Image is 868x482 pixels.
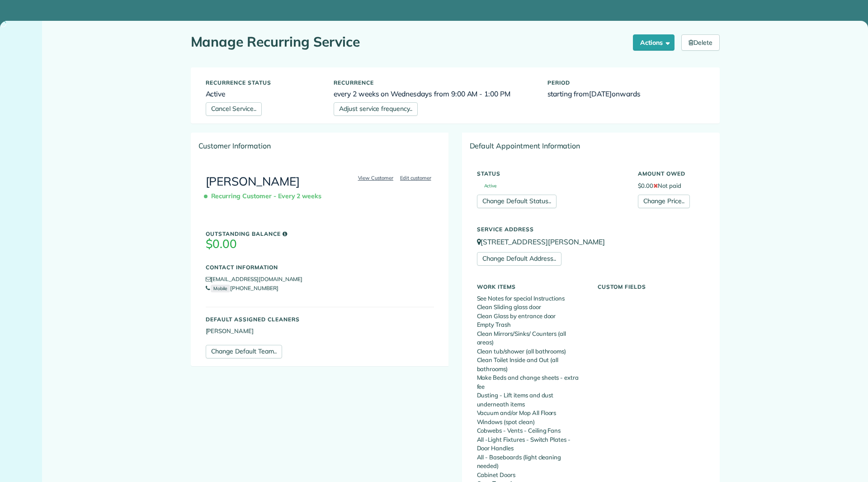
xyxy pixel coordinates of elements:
h5: Amount Owed [638,171,705,177]
li: [PERSON_NAME] [206,327,434,336]
h6: starting from onwards [547,90,705,98]
h1: Manage Recurring Service [191,34,627,49]
li: Clean Toilet Inside and Out (all bathrooms) [477,356,584,373]
a: Adjust service frequency.. [334,102,418,116]
li: Make Beds and change sheets - extra fee [477,373,584,391]
h5: Service Address [477,226,705,232]
h5: Contact Information [206,264,434,270]
a: View Customer [355,174,396,182]
a: Mobile[PHONE_NUMBER] [206,285,278,291]
h6: Active [206,90,321,98]
h5: Default Assigned Cleaners [206,316,434,322]
h5: Status [477,171,624,177]
h5: Work Items [477,284,584,290]
a: [PERSON_NAME] [206,174,300,189]
p: [STREET_ADDRESS][PERSON_NAME] [477,237,705,247]
a: Delete [681,34,720,51]
a: Edit customer [397,174,434,182]
h5: Custom Fields [598,284,705,290]
li: [EMAIL_ADDRESS][DOMAIN_NAME] [206,275,434,284]
li: All -Light Fixtures - Switch Plates - Door Handles [477,435,584,453]
li: Vacuum and/or Mop All Floors [477,409,584,418]
h6: every 2 weeks on Wednesdays from 9:00 AM - 1:00 PM [334,90,534,98]
h5: Recurrence status [206,80,321,86]
a: Change Default Address.. [477,252,561,266]
div: Customer Information [191,133,448,158]
a: Change Price.. [638,195,690,208]
li: All - Baseboards (light cleaning needed) [477,453,584,471]
li: Empty Trash [477,320,584,329]
small: Mobile [211,285,230,292]
h5: Outstanding Balance [206,231,434,237]
li: Cobwebs - Vents - Ceiling Fans [477,426,584,435]
h5: Recurrence [334,80,534,86]
li: Clean tub/shower (all bathrooms) [477,347,584,356]
a: Change Default Team.. [206,345,282,358]
li: Cabinet Doors [477,471,584,480]
span: [DATE] [589,89,612,98]
div: Default Appointment Information [462,133,719,158]
li: Clean Mirrors/Sinks/ Counters (all areas) [477,329,584,347]
h5: Period [547,80,705,86]
a: Change Default Status.. [477,195,557,208]
li: See Notes for special Instructions [477,294,584,303]
span: Active [477,184,497,188]
div: $0.00 Not paid [631,166,712,208]
li: Clean Sliding glass door [477,303,584,312]
li: Windows (spot clean) [477,418,584,427]
a: Cancel Service.. [206,102,262,116]
li: Clean Glass by entrance door [477,312,584,321]
span: Recurring Customer - Every 2 weeks [206,188,325,204]
h3: $0.00 [206,238,434,251]
li: Dusting - Lift items and dust underneath items [477,391,584,409]
button: Actions [633,34,675,51]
